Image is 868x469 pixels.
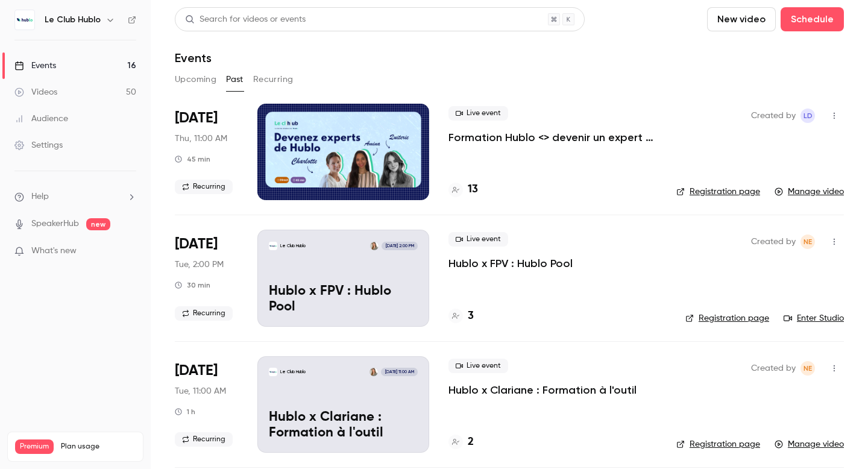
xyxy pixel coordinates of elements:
[14,139,63,151] div: Settings
[175,154,210,164] div: 45 min
[269,242,277,250] img: Hublo x FPV : Hublo Pool
[448,434,474,450] a: 2
[86,218,110,230] span: new
[804,361,812,376] span: NE
[381,368,417,376] span: [DATE] 11:00 AM
[175,280,210,290] div: 30 min
[175,51,212,65] h1: Events
[781,7,844,31] button: Schedule
[751,234,796,249] span: Created by
[175,407,195,417] div: 1 h
[448,383,637,397] a: Hublo x Clariane : Formation à l'outil
[448,232,508,247] span: Live event
[448,359,508,373] span: Live event
[175,259,224,271] span: Tue, 2:00 PM
[685,312,769,324] a: Registration page
[45,14,101,26] h6: Le Club Hublo
[175,70,216,89] button: Upcoming
[382,242,417,250] span: [DATE] 2:00 PM
[15,439,54,454] span: Premium
[175,361,218,380] span: [DATE]
[14,86,57,98] div: Videos
[175,133,227,145] span: Thu, 11:00 AM
[280,369,306,375] p: Le Club Hublo
[751,109,796,123] span: Created by
[269,410,418,441] p: Hublo x Clariane : Formation à l'outil
[448,308,474,324] a: 3
[226,70,244,89] button: Past
[61,442,136,452] span: Plan usage
[31,245,77,257] span: What's new
[370,242,379,250] img: Noelia Enriquez
[804,234,812,249] span: NE
[448,256,573,271] a: Hublo x FPV : Hublo Pool
[175,385,226,397] span: Tue, 11:00 AM
[175,109,218,128] span: [DATE]
[280,243,306,249] p: Le Club Hublo
[14,190,136,203] li: help-dropdown-opener
[175,230,238,326] div: Sep 23 Tue, 2:00 PM (Europe/Paris)
[175,306,233,321] span: Recurring
[257,356,429,453] a: Hublo x Clariane : Formation à l'outilLe Club HubloNoelia Enriquez[DATE] 11:00 AMHublo x Clariane...
[707,7,776,31] button: New video
[269,368,277,376] img: Hublo x Clariane : Formation à l'outil
[468,181,478,198] h4: 13
[800,109,815,123] span: Leila Domec
[468,434,474,450] h4: 2
[31,218,79,230] a: SpeakerHub
[800,361,815,376] span: Noelia Enriquez
[800,234,815,249] span: Noelia Enriquez
[676,438,760,450] a: Registration page
[175,180,233,194] span: Recurring
[751,361,796,376] span: Created by
[175,104,238,200] div: Oct 2 Thu, 11:00 AM (Europe/Paris)
[775,186,844,198] a: Manage video
[185,13,306,26] div: Search for videos or events
[122,246,136,257] iframe: Noticeable Trigger
[175,356,238,453] div: Sep 23 Tue, 11:00 AM (Europe/Paris)
[448,130,657,145] a: Formation Hublo <> devenir un expert de la plateforme !
[784,312,844,324] a: Enter Studio
[468,308,474,324] h4: 3
[14,113,68,125] div: Audience
[175,432,233,447] span: Recurring
[448,181,478,198] a: 13
[804,109,813,123] span: LD
[370,368,378,376] img: Noelia Enriquez
[448,106,508,121] span: Live event
[31,190,49,203] span: Help
[676,186,760,198] a: Registration page
[269,284,418,315] p: Hublo x FPV : Hublo Pool
[175,234,218,254] span: [DATE]
[257,230,429,326] a: Hublo x FPV : Hublo PoolLe Club HubloNoelia Enriquez[DATE] 2:00 PMHublo x FPV : Hublo Pool
[14,60,56,72] div: Events
[253,70,294,89] button: Recurring
[15,10,34,30] img: Le Club Hublo
[775,438,844,450] a: Manage video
